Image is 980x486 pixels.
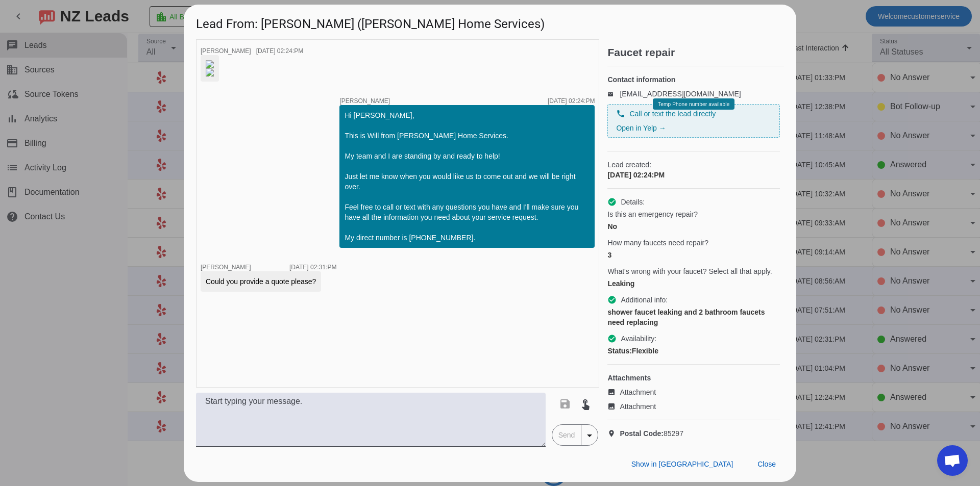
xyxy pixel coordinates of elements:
[620,90,741,98] a: [EMAIL_ADDRESS][DOMAIN_NAME]
[607,347,631,355] strong: Status:
[607,250,780,260] div: 3
[583,429,596,442] mat-icon: arrow_drop_down
[937,445,968,476] div: Open chat
[607,401,780,412] a: Attachment
[757,460,776,468] span: Close
[620,387,656,397] span: Attachment
[623,455,741,474] button: Show in [GEOGRAPHIC_DATA]
[607,346,780,356] div: Flexible
[607,197,617,207] mat-icon: check_circle
[607,47,784,58] h2: Faucet repair
[607,373,780,383] h4: Attachments
[184,5,796,39] h1: Lead From: [PERSON_NAME] ([PERSON_NAME] Home Services)
[607,209,698,219] span: Is this an emergency repair?
[607,402,620,411] mat-icon: image
[607,238,708,248] span: How many faucets need repair?
[289,264,336,270] div: [DATE] 02:31:PM
[607,334,617,343] mat-icon: check_circle
[607,160,780,170] span: Lead created:
[658,101,729,107] span: Temp Phone number available
[616,124,666,132] a: Open in Yelp →
[621,334,656,344] span: Availability:
[579,398,592,410] mat-icon: touch_app
[607,295,617,304] mat-icon: check_circle
[620,428,683,439] span: 85297
[201,264,251,271] span: [PERSON_NAME]
[631,460,733,468] span: Show in [GEOGRAPHIC_DATA]
[548,98,595,104] div: [DATE] 02:24:PM
[607,387,780,397] a: Attachment
[339,98,390,104] span: [PERSON_NAME]
[256,48,303,54] div: [DATE] 02:24:PM
[620,401,656,412] span: Attachment
[607,278,780,289] div: Leaking
[345,110,590,243] div: Hi [PERSON_NAME], This is Will from [PERSON_NAME] Home Services. My team and I are standing by an...
[621,197,645,207] span: Details:
[607,266,772,276] span: What's wrong with your faucet? Select all that apply.
[629,109,716,119] span: Call or text the lead directly
[749,455,784,474] button: Close
[607,91,620,96] mat-icon: email
[206,68,214,76] img: ncVTDwAB59jGDqblk4fzSA
[206,276,316,287] div: Could you provide a quote please?
[607,221,780,232] div: No
[607,74,780,85] h4: Contact information
[607,307,780,327] div: shower faucet leaking and 2 bathroom faucets need replacing
[607,170,780,180] div: [DATE] 02:24:PM
[620,429,664,438] strong: Postal Code:
[616,109,625,118] mat-icon: phone
[201,47,251,55] span: [PERSON_NAME]
[206,60,214,68] img: rRTvpsNJDnHMz6upjSZl_g
[607,388,620,396] mat-icon: image
[621,295,668,305] span: Additional info:
[607,429,620,438] mat-icon: location_on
